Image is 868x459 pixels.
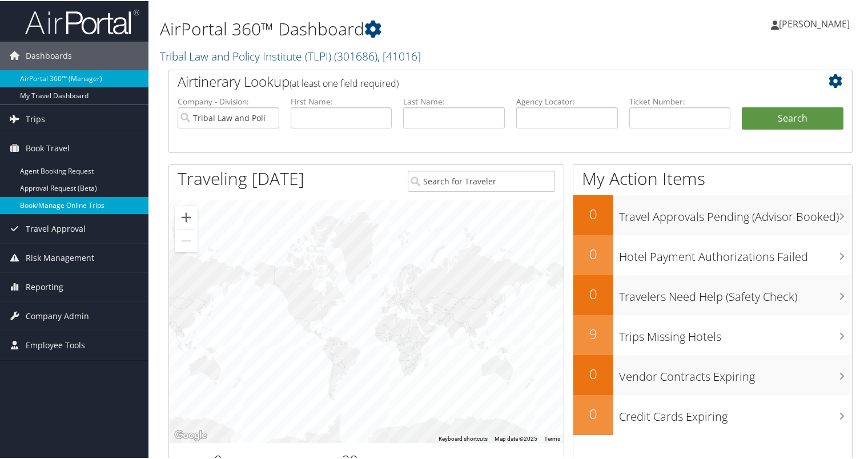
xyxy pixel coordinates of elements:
[377,47,421,63] span: , [ 41016 ]
[26,41,72,69] span: Dashboards
[178,166,304,190] h1: Traveling [DATE]
[160,47,421,63] a: Tribal Law and Policy Institute (TLPI)
[290,76,399,88] span: (at least one field required)
[573,283,613,303] h2: 0
[26,330,85,359] span: Employee Tools
[178,95,279,106] label: Company - Division:
[178,71,786,90] h2: Airtinerary Lookup
[573,363,613,382] h2: 0
[334,47,377,63] span: ( 301686 )
[26,301,89,329] span: Company Admin
[619,322,852,344] h3: Trips Missing Hotels
[26,133,70,162] span: Book Travel
[573,274,852,314] a: 0Travelers Need Help (Safety Check)
[439,434,488,442] button: Keyboard shortcuts
[779,17,850,29] span: [PERSON_NAME]
[25,7,139,34] img: airportal-logo.png
[629,95,731,106] label: Ticket Number:
[403,95,505,106] label: Last Name:
[573,314,852,354] a: 9Trips Missing Hotels
[160,16,628,40] h1: AirPortal 360™ Dashboard
[573,203,613,223] h2: 0
[619,282,852,304] h3: Travelers Need Help (Safety Check)
[742,106,843,129] button: Search
[172,427,210,442] a: Open this area in Google Maps (opens a new window)
[573,243,613,263] h2: 0
[175,228,198,251] button: Zoom out
[544,434,560,441] a: Terms (opens in new tab)
[26,272,63,300] span: Reporting
[175,205,198,228] button: Zoom in
[573,354,852,394] a: 0Vendor Contracts Expiring
[573,166,852,190] h1: My Action Items
[26,243,94,271] span: Risk Management
[619,202,852,224] h3: Travel Approvals Pending (Advisor Booked)
[771,6,861,40] a: [PERSON_NAME]
[573,394,852,434] a: 0Credit Cards Expiring
[619,362,852,384] h3: Vendor Contracts Expiring
[516,95,618,106] label: Agency Locator:
[573,323,613,343] h2: 9
[408,170,555,191] input: Search for Traveler
[26,214,86,242] span: Travel Approval
[172,427,210,442] img: Google
[619,242,852,264] h3: Hotel Payment Authorizations Failed
[291,95,392,106] label: First Name:
[26,104,45,132] span: Trips
[573,234,852,274] a: 0Hotel Payment Authorizations Failed
[573,194,852,234] a: 0Travel Approvals Pending (Advisor Booked)
[573,403,613,422] h2: 0
[495,434,537,441] span: Map data ©2025
[619,402,852,424] h3: Credit Cards Expiring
